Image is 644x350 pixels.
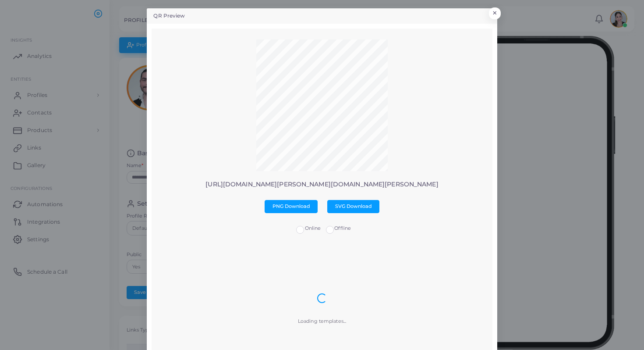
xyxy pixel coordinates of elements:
[272,203,310,209] span: PNG Download
[334,225,351,231] span: Offline
[158,181,485,188] p: [URL][DOMAIN_NAME][PERSON_NAME][DOMAIN_NAME][PERSON_NAME]
[489,7,501,19] button: Close
[298,318,346,325] p: Loading templates...
[335,203,372,209] span: SVG Download
[265,200,318,213] button: PNG Download
[327,200,379,213] button: SVG Download
[153,12,185,20] h5: QR Preview
[305,225,321,231] span: Online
